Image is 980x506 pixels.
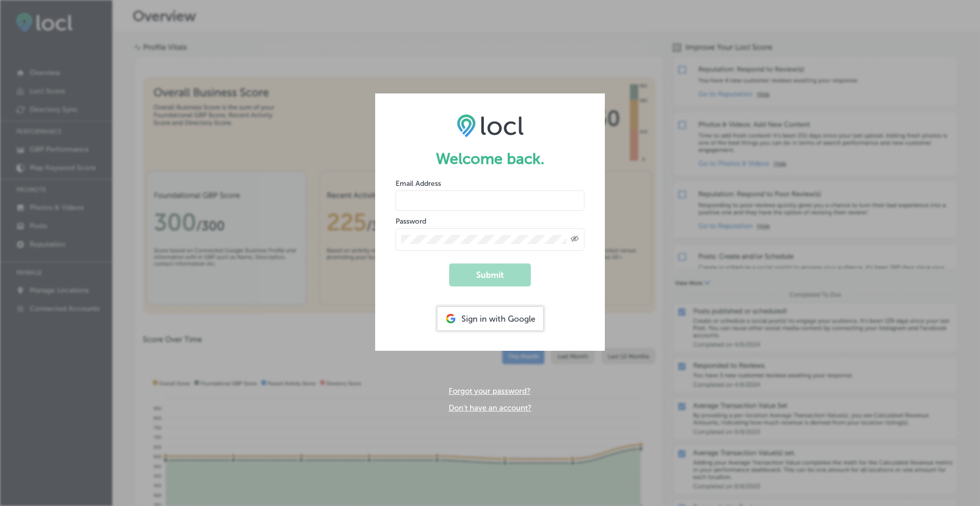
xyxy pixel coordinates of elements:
[396,217,426,226] label: Password
[396,179,441,188] label: Email Address
[449,263,531,286] button: Submit
[571,235,579,244] span: Toggle password visibility
[396,150,584,168] h1: Welcome back.
[437,307,543,330] div: Sign in with Google
[449,387,530,396] a: Forgot your password?
[457,114,524,137] img: LOCL logo
[449,403,531,413] a: Don't have an account?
